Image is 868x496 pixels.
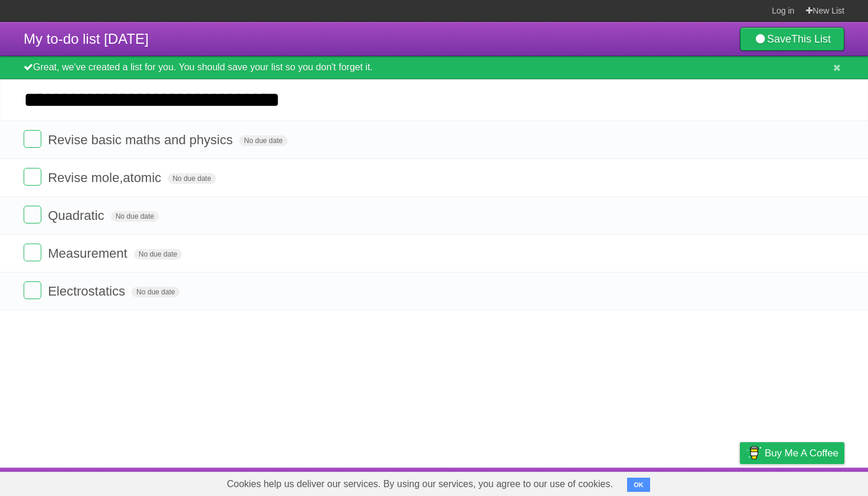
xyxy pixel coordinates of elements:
[627,478,650,492] button: OK
[24,168,41,186] label: Done
[48,170,164,185] span: Revise mole,atomic
[791,33,831,45] b: This List
[770,471,844,493] a: Suggest a feature
[134,249,182,260] span: No due date
[24,130,41,148] label: Done
[24,206,41,223] label: Done
[24,281,41,299] label: Done
[215,472,625,496] span: Cookies help us deliver our services. By using our services, you agree to our use of cookies.
[740,27,844,51] a: SaveThis List
[132,287,180,297] span: No due date
[24,244,41,261] label: Done
[48,132,236,147] span: Revise basic maths and physics
[684,471,710,493] a: Terms
[765,443,838,463] span: Buy me a coffee
[24,31,149,47] span: My to-do list [DATE]
[168,173,216,184] span: No due date
[622,471,670,493] a: Developers
[740,442,844,464] a: Buy me a coffee
[48,284,128,299] span: Electrostatics
[239,135,287,146] span: No due date
[583,471,608,493] a: About
[48,208,107,223] span: Quadratic
[111,211,159,222] span: No due date
[725,471,755,493] a: Privacy
[48,246,130,261] span: Measurement
[746,443,762,463] img: Buy me a coffee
